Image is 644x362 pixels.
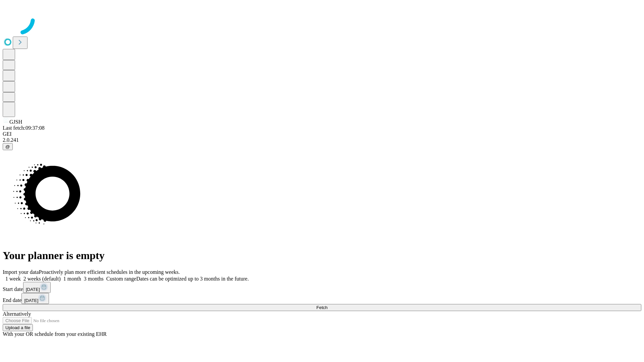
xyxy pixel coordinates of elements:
[3,293,641,304] div: End date
[23,282,51,293] button: [DATE]
[24,298,38,303] span: [DATE]
[84,276,104,282] span: 3 months
[23,276,61,282] span: 2 weeks (default)
[3,311,31,317] span: Alternatively
[3,269,39,275] span: Import your data
[3,137,641,143] div: 2.0.241
[9,119,22,125] span: GJSH
[316,305,327,310] span: Fetch
[3,249,641,262] h1: Your planner is empty
[26,287,40,292] span: [DATE]
[3,331,107,337] span: With your OR schedule from your existing EHR
[3,125,45,131] span: Last fetch: 09:37:08
[136,276,249,282] span: Dates can be optimized up to 3 months in the future.
[106,276,136,282] span: Custom range
[3,304,641,311] button: Fetch
[3,324,33,331] button: Upload a file
[3,131,641,137] div: GEI
[3,282,641,293] div: Start date
[39,269,180,275] span: Proactively plan more efficient schedules in the upcoming weeks.
[5,276,21,282] span: 1 week
[21,293,49,304] button: [DATE]
[63,276,81,282] span: 1 month
[5,144,10,149] span: @
[3,143,13,150] button: @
